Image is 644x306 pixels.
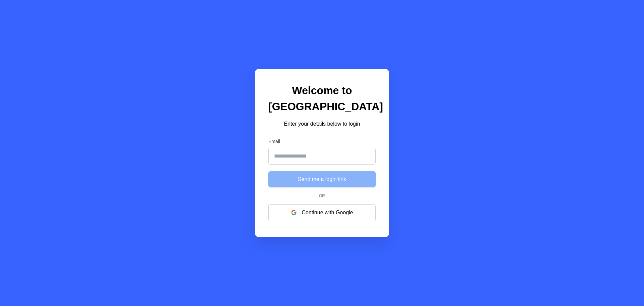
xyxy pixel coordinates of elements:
button: Send me a login link [268,171,376,187]
p: Enter your details below to login [268,120,376,128]
label: Email [268,138,376,145]
button: Continue with Google [268,204,376,221]
h1: Welcome to [GEOGRAPHIC_DATA] [268,82,376,115]
img: google logo [291,210,297,215]
span: Or [316,193,328,199]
